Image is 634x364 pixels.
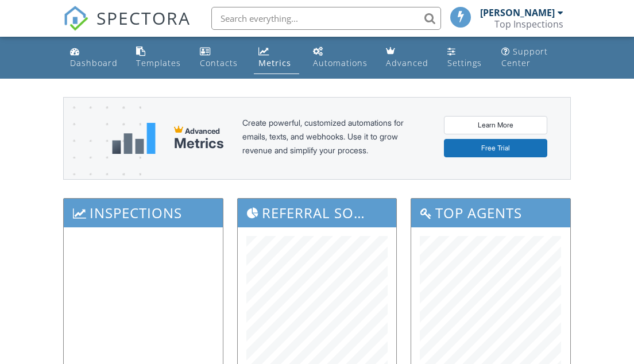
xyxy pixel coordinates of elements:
div: Settings [447,57,482,68]
div: Automations [313,57,368,68]
div: Templates [136,57,181,68]
div: Top Inspections [494,18,563,30]
div: Support Center [501,46,548,68]
a: Automations (Basic) [308,41,372,74]
div: Advanced [386,57,428,68]
a: Metrics [254,41,299,74]
a: Advanced [381,41,433,74]
h3: Referral Sources [238,199,396,227]
div: [PERSON_NAME] [480,7,555,18]
img: metrics-aadfce2e17a16c02574e7fc40e4d6b8174baaf19895a402c862ea781aae8ef5b.svg [112,123,156,154]
a: SPECTORA [63,16,191,40]
a: Dashboard [65,41,122,74]
a: Settings [443,41,488,74]
div: Create powerful, customized automations for emails, texts, and webhooks. Use it to grow revenue a... [242,116,425,161]
span: Advanced [185,126,220,135]
input: Search everything... [211,7,441,30]
div: Metrics [174,135,224,152]
img: The Best Home Inspection Software - Spectora [63,6,88,31]
div: Dashboard [70,57,118,68]
a: Contacts [195,41,245,74]
div: Contacts [200,57,238,68]
h3: Inspections [64,199,222,227]
h3: Top Agents [411,199,570,227]
a: Support Center [497,41,569,74]
div: Metrics [258,57,291,68]
a: Templates [132,41,186,74]
span: SPECTORA [96,6,191,30]
a: Free Trial [444,139,547,157]
img: advanced-banner-bg-f6ff0eecfa0ee76150a1dea9fec4b49f333892f74bc19f1b897a312d7a1b2ff3.png [64,98,141,224]
a: Learn More [444,116,547,134]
